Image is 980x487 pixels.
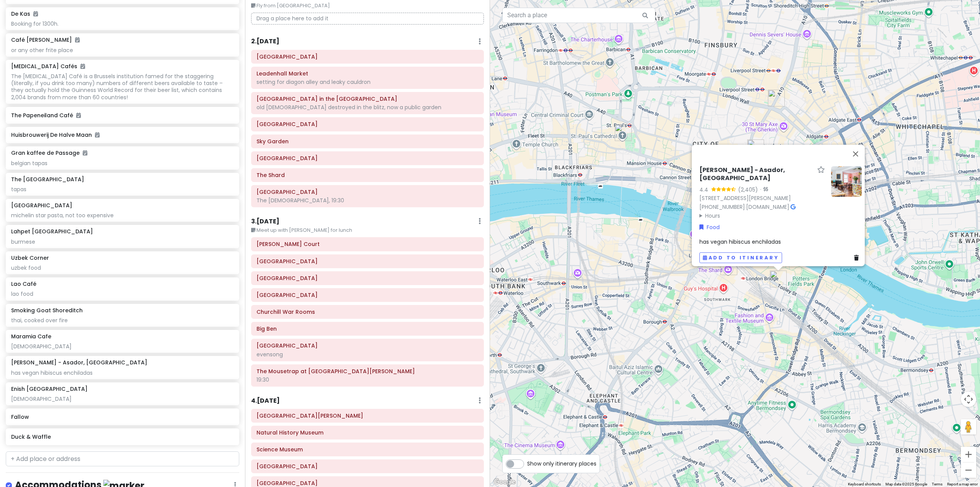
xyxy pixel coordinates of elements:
h6: Lahpet [GEOGRAPHIC_DATA] [11,228,93,235]
div: · [758,186,768,193]
input: + Add place or address [6,451,239,467]
a: [PHONE_NUMBER] [699,203,745,210]
h6: The Papeneiland Café [11,112,234,119]
div: · · [699,166,825,220]
h6: Gran kaffee de Passage [11,149,87,156]
span: Map data ©2025 Google [885,482,927,486]
img: Google [492,477,517,487]
div: 19:30 [256,376,479,383]
h6: The Mousetrap at St. Martin's Theatre [256,368,479,375]
i: Added to itinerary [83,150,87,156]
div: Santo Remedio - Asador, London Bridge [770,271,787,287]
div: 4.4 [699,185,711,193]
img: Picture of the place [831,166,862,197]
div: St. Paul's Cathedral [615,124,632,141]
span: Show only itinerary places [527,459,596,468]
h6: Smoking Goat Shoreditch [11,307,83,314]
div: The [MEDICAL_DATA] Café is a Brussels institution famed for the staggering (literally, if you dri... [11,73,234,101]
button: Keyboard shortcuts [848,482,881,487]
h6: [MEDICAL_DATA] Cafés [11,63,85,70]
h6: Buckingham Palace [256,292,479,298]
div: tapas [11,186,234,193]
h6: [PERSON_NAME] - Asador, [GEOGRAPHIC_DATA] [699,166,814,182]
h6: Maramia Cafe [11,333,51,340]
h6: St. Paul's Cathedral [256,53,479,60]
a: Star place [817,166,825,174]
button: Zoom out [961,462,976,478]
h6: Science Museum [256,446,479,453]
div: lao food [11,290,234,297]
button: Close [846,144,865,163]
i: Added to itinerary [80,64,85,69]
div: belgian tapas [11,160,234,167]
small: Meet up with [PERSON_NAME] for lunch [251,226,484,234]
h6: Uzbek Corner [11,254,49,261]
i: Added to itinerary [95,132,100,138]
i: Added to itinerary [76,113,81,118]
h6: Tower of London [256,121,479,128]
h6: [PERSON_NAME] - Asador, [GEOGRAPHIC_DATA] [11,359,147,366]
h6: 3 . [DATE] [251,218,279,226]
h6: Huisbrouwerij De Halve Maan [11,131,234,138]
input: Search a place [502,8,655,23]
h6: Hyde Park [256,463,479,470]
h6: [GEOGRAPHIC_DATA] [11,202,72,209]
div: old [DEMOGRAPHIC_DATA] destroyed in the blitz, now a public garden [256,104,479,111]
h6: The Shard [256,172,479,179]
div: evensong [256,351,479,358]
a: Delete place [854,253,862,262]
h6: Westminster Abbey [256,342,479,349]
a: Report a map error [947,482,978,486]
a: [STREET_ADDRESS][PERSON_NAME] [699,194,791,202]
h6: Café [PERSON_NAME] [11,36,80,43]
h6: Regent Street [256,480,479,487]
h6: 2 . [DATE] [251,38,279,46]
a: Click to see this area on Google Maps [492,477,517,487]
div: or any other frite place [11,47,234,54]
h6: Covent Garden [256,258,479,265]
div: [DEMOGRAPHIC_DATA] [11,395,234,402]
div: burmese [11,238,234,245]
h6: 4 . [DATE] [251,397,280,405]
h6: Prince of Wales Theatre [256,189,479,195]
div: [DEMOGRAPHIC_DATA] [11,343,234,350]
a: [DOMAIN_NAME] [746,203,789,210]
div: Duck & Waffle [768,90,785,107]
h6: The [GEOGRAPHIC_DATA] [11,176,84,183]
h6: Sky Garden [256,138,479,145]
h6: Somerset House [256,275,479,282]
button: Add to itinerary [699,252,782,263]
p: Drag a place here to add it [251,13,484,25]
h6: Lao Café [11,280,36,287]
div: Leadenhall Market [747,139,764,156]
div: thai, cooked over fire [11,317,234,324]
a: Terms (opens in new tab) [932,482,942,486]
h6: Enish [GEOGRAPHIC_DATA] [11,385,88,392]
i: Added to itinerary [75,37,80,43]
h6: London Bridge [256,155,479,162]
span: has vegan hibiscus enchiladas [699,238,781,246]
button: Drag Pegman onto the map to open Street View [961,419,976,435]
h6: De Kas [11,10,38,17]
small: Fly from [GEOGRAPHIC_DATA] [251,2,484,10]
div: The [DEMOGRAPHIC_DATA], 19:30 [256,197,479,204]
summary: Hours [699,211,825,220]
h6: St Dunstan in the East Church Garden [256,95,479,102]
h6: Big Ben [256,325,479,332]
h6: Leadenhall Market [256,70,479,77]
div: (2,405) [738,185,758,193]
div: The Shard [720,258,737,275]
h6: Churchill War Rooms [256,308,479,315]
i: Google Maps [791,204,795,209]
div: has vegan hibiscus enchiladas [11,369,234,376]
div: Booking for 1300h. [11,20,234,27]
i: Added to itinerary [33,11,38,16]
a: Food [699,223,720,231]
h6: Natural History Museum [256,429,479,436]
h6: Victoria and Albert Museum [256,412,479,419]
button: Map camera controls [961,392,976,407]
h6: Goodwin's Court [256,241,479,248]
div: setting for diagon alley and leaky cauldron [256,79,479,85]
button: Zoom in [961,447,976,462]
div: uzbek food [11,264,234,271]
